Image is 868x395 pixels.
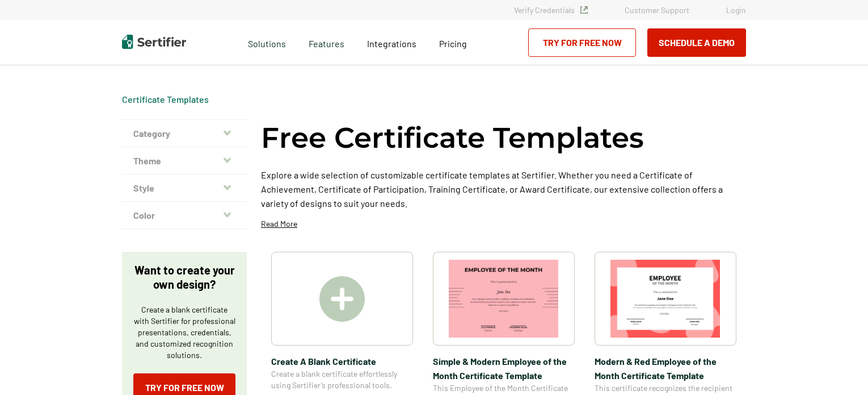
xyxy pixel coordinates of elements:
img: Create A Blank Certificate [319,276,365,322]
span: Create a blank certificate effortlessly using Sertifier’s professional tools. [271,368,413,391]
img: Simple & Modern Employee of the Month Certificate Template [449,260,559,338]
div: Breadcrumb [122,94,209,105]
span: Modern & Red Employee of the Month Certificate Template [595,354,736,382]
h1: Free Certificate Templates [261,119,644,156]
a: Try for Free Now [528,28,636,57]
button: Color [122,202,247,229]
img: Sertifier | Digital Credentialing Platform [122,35,186,49]
a: Pricing [439,35,467,49]
span: Solutions [248,35,286,49]
span: Features [309,35,344,49]
p: Read More [261,218,297,230]
p: Create a blank certificate with Sertifier for professional presentations, credentials, and custom... [133,304,235,361]
button: Style [122,174,247,202]
img: Verified [580,6,588,14]
span: Create A Blank Certificate [271,354,413,368]
a: Integrations [367,35,416,49]
span: Certificate Templates [122,94,209,105]
span: Simple & Modern Employee of the Month Certificate Template [433,354,575,382]
p: Explore a wide selection of customizable certificate templates at Sertifier. Whether you need a C... [261,168,746,210]
span: Integrations [367,38,416,49]
a: Verify Credentials [514,5,588,15]
img: Modern & Red Employee of the Month Certificate Template [610,260,720,338]
button: Category [122,120,247,147]
a: Login [726,5,746,15]
span: Pricing [439,38,467,49]
a: Certificate Templates [122,94,209,105]
button: Theme [122,147,247,174]
a: Customer Support [625,5,689,15]
p: Want to create your own design? [133,263,235,292]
